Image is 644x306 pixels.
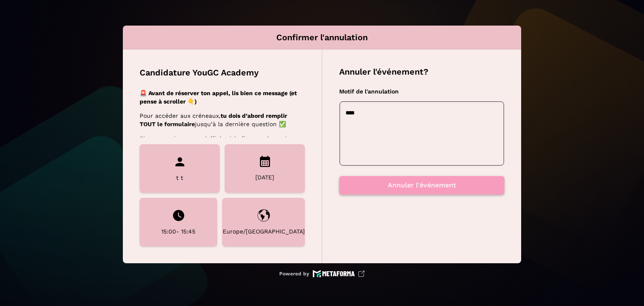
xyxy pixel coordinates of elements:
[276,32,368,42] p: Confirmer l'annulation
[140,66,259,79] p: Candidature YouGC Academy
[313,270,365,277] img: logo
[140,134,302,143] p: Si aucun créneau ne s’affiche à la fin, pas de panique :
[255,173,274,182] p: [DATE]
[339,87,504,96] p: Motif de l'annulation
[223,227,305,236] p: Europe/[GEOGRAPHIC_DATA]
[339,66,504,78] h5: Annuler l'événement?
[279,270,365,277] a: Powered by
[140,112,287,127] strong: tu dois d’abord remplir TOUT le formulaire
[161,227,195,236] p: 15:00 - 15:45
[279,270,309,277] p: Powered by
[339,176,504,194] button: Annuler l'événement
[176,174,183,182] p: t t
[140,112,302,128] p: Pour accéder aux créneaux, jusqu’à la dernière question ✅
[140,90,297,105] strong: 🚨 Avant de réserver ton appel, lis bien ce message (et pense à scroller 👇)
